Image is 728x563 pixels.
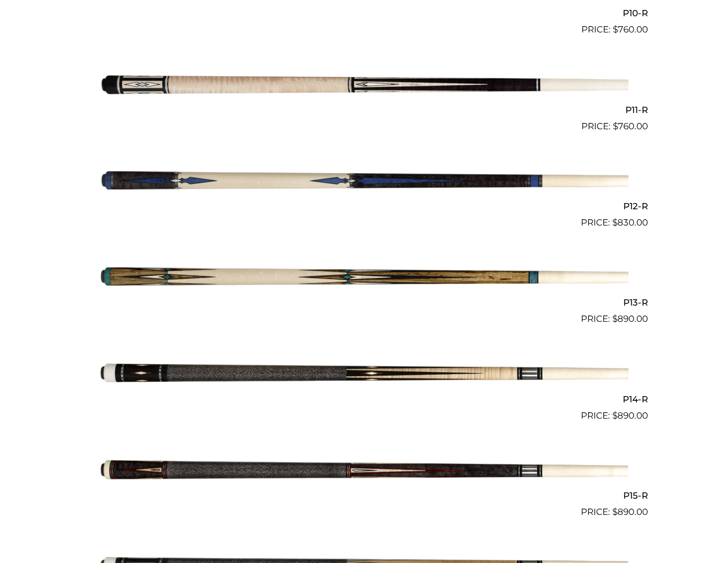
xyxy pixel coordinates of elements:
[80,234,648,326] a: P13-R $890.00
[612,410,648,421] bdi: 890.00
[100,427,628,515] img: P15-R
[80,41,648,133] a: P11-R $760.00
[612,217,617,228] span: $
[613,24,648,35] bdi: 760.00
[100,234,628,322] img: P13-R
[100,330,628,418] img: P14-R
[80,4,648,23] h2: P10-R
[613,121,648,131] bdi: 760.00
[80,389,648,409] h2: P14-R
[80,427,648,519] a: P15-R $890.00
[612,313,648,324] bdi: 890.00
[80,138,648,230] a: P12-R $830.00
[80,486,648,505] h2: P15-R
[80,293,648,312] h2: P13-R
[613,24,618,35] span: $
[80,100,648,119] h2: P11-R
[612,313,617,324] span: $
[612,217,648,228] bdi: 830.00
[613,121,618,131] span: $
[80,330,648,422] a: P14-R $890.00
[612,506,648,517] bdi: 890.00
[612,410,617,421] span: $
[100,41,628,129] img: P11-R
[80,197,648,216] h2: P12-R
[100,138,628,226] img: P12-R
[612,506,617,517] span: $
